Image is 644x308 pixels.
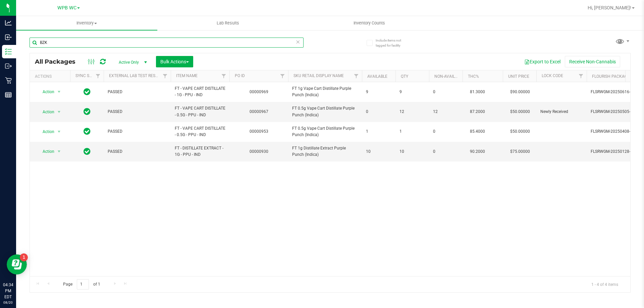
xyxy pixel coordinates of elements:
[57,279,106,290] span: Page of 1
[542,73,563,78] a: Lock Code
[507,107,533,117] span: $50.00000
[376,38,409,48] span: Include items not tagged for facility
[366,128,391,135] span: 1
[467,87,488,97] span: 81.3000
[520,56,565,67] button: Export to Excel
[84,127,91,136] span: In Sync
[57,5,76,11] span: WPB WC
[108,109,167,115] span: PASSED
[160,70,171,82] a: Filter
[576,70,587,82] a: Filter
[508,74,529,79] a: Unit Price
[277,70,288,82] a: Filter
[540,109,583,115] span: Newly Received
[5,91,12,98] inline-svg: Reports
[35,58,82,65] span: All Packages
[75,73,101,78] a: Sync Status
[367,74,387,79] a: Available
[175,145,225,158] span: FT - DISTILLATE EXTRACT - 1G - PPU - IND
[433,128,459,135] span: 0
[218,70,229,82] a: Filter
[586,279,624,289] span: 1 - 4 of 4 items
[592,74,634,79] a: Flourish Package ID
[175,125,225,138] span: FT - VAPE CART DISTILLATE - 0.5G - PPU - IND
[93,70,104,82] a: Filter
[55,87,63,97] span: select
[433,89,459,95] span: 0
[7,254,27,274] iframe: Resource center
[434,74,464,79] a: Non-Available
[3,282,13,300] p: 04:34 PM EDT
[108,128,167,135] span: PASSED
[250,109,268,114] a: 00000967
[293,73,344,78] a: Sku Retail Display Name
[433,148,459,155] span: 0
[292,85,358,98] span: FT 1g Vape Cart Distillate Purple Punch (Indica)
[366,89,391,95] span: 9
[108,148,167,155] span: PASSED
[588,5,631,10] span: Hi, [PERSON_NAME]!
[507,87,533,97] span: $90.00000
[20,253,28,261] iframe: Resource center unread badge
[366,109,391,115] span: 0
[208,20,248,26] span: Lab Results
[292,145,358,158] span: FT 1g Distillate Extract Purple Punch (Indica)
[55,127,63,136] span: select
[16,16,157,30] a: Inventory
[467,147,488,157] span: 90.2000
[250,129,268,134] a: 00000953
[467,127,488,136] span: 85.4000
[565,56,620,67] button: Receive Non-Cannabis
[30,38,304,48] input: Search Package ID, Item Name, SKU, Lot or Part Number...
[157,16,299,30] a: Lab Results
[399,109,425,115] span: 12
[235,73,245,78] a: PO ID
[3,300,13,305] p: 08/20
[55,147,63,156] span: select
[250,149,268,154] a: 00000930
[399,148,425,155] span: 10
[84,87,91,97] span: In Sync
[250,89,268,94] a: 00000969
[37,87,55,97] span: Action
[84,147,91,156] span: In Sync
[344,20,394,26] span: Inventory Counts
[351,70,362,82] a: Filter
[37,127,55,136] span: Action
[433,109,459,115] span: 12
[108,89,167,95] span: PASSED
[507,127,533,136] span: $50.00000
[399,128,425,135] span: 1
[401,74,408,79] a: Qty
[175,105,225,118] span: FT - VAPE CART DISTILLATE - 0.5G - PPU - IND
[175,85,225,98] span: FT - VAPE CART DISTILLATE - 1G - PPU - IND
[176,73,198,78] a: Item Name
[5,77,12,84] inline-svg: Retail
[156,56,193,67] button: Bulk Actions
[5,48,12,55] inline-svg: Inventory
[5,63,12,69] inline-svg: Outbound
[55,107,63,117] span: select
[35,74,67,79] div: Actions
[468,74,479,79] a: THC%
[5,19,12,26] inline-svg: Analytics
[16,20,157,26] span: Inventory
[296,38,300,46] span: Clear
[109,73,162,78] a: External Lab Test Result
[292,125,358,138] span: FT 0.5g Vape Cart Distillate Purple Punch (Indica)
[292,105,358,118] span: FT 0.5g Vape Cart Distillate Purple Punch (Indica)
[37,107,55,117] span: Action
[5,34,12,41] inline-svg: Inbound
[507,147,533,157] span: $75.00000
[399,89,425,95] span: 9
[37,147,55,156] span: Action
[84,107,91,116] span: In Sync
[299,16,440,30] a: Inventory Counts
[467,107,488,117] span: 87.2000
[160,59,189,64] span: Bulk Actions
[366,148,391,155] span: 10
[77,279,89,290] input: 1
